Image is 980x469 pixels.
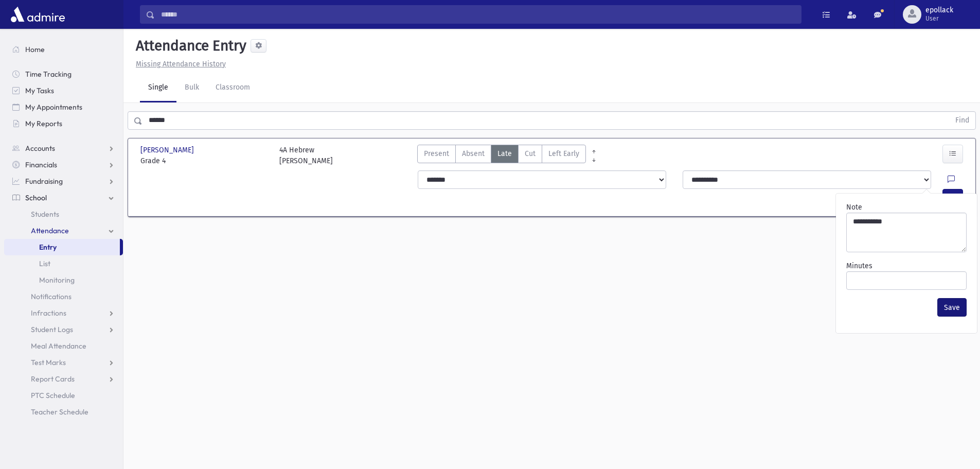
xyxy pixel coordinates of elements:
[4,338,123,354] a: Meal Attendance
[140,145,196,155] span: [PERSON_NAME]
[4,115,123,132] a: My Reports
[140,74,176,102] a: Single
[31,374,75,384] span: Report Cards
[925,6,953,14] span: epollack
[31,210,59,219] span: Students
[155,5,801,24] input: Search
[176,74,207,102] a: Bulk
[548,148,579,159] span: Left Early
[132,60,226,68] a: Missing Attendance History
[31,325,73,334] span: Student Logs
[25,177,63,186] span: Fundraising
[31,226,69,235] span: Attendance
[424,148,449,159] span: Present
[31,391,75,400] span: PTC Schedule
[4,272,123,288] a: Monitoring
[525,148,536,159] span: Cut
[39,259,50,268] span: List
[31,341,86,351] span: Meal Attendance
[279,145,333,166] div: 4A Hebrew [PERSON_NAME]
[4,387,123,404] a: PTC Schedule
[4,371,123,387] a: Report Cards
[949,112,975,129] button: Find
[39,242,57,252] span: Entry
[39,275,75,285] span: Monitoring
[25,102,82,112] span: My Appointments
[25,70,72,79] span: Time Tracking
[140,155,269,166] span: Grade 4
[8,4,67,25] img: AdmirePro
[4,222,123,239] a: Attendance
[4,99,123,115] a: My Appointments
[31,292,72,301] span: Notifications
[4,305,123,321] a: Infractions
[4,321,123,338] a: Student Logs
[4,239,120,255] a: Entry
[25,45,45,54] span: Home
[4,354,123,371] a: Test Marks
[4,288,123,305] a: Notifications
[4,82,123,99] a: My Tasks
[207,74,258,102] a: Classroom
[25,119,62,128] span: My Reports
[136,60,226,68] u: Missing Attendance History
[25,160,57,169] span: Financials
[25,144,55,153] span: Accounts
[462,148,485,159] span: Absent
[31,358,66,367] span: Test Marks
[497,148,512,159] span: Late
[4,189,123,206] a: School
[4,157,123,173] a: Financials
[25,86,54,95] span: My Tasks
[4,206,123,222] a: Students
[4,41,123,58] a: Home
[25,193,47,202] span: School
[417,145,586,166] div: AttTypes
[4,66,123,82] a: Time Tracking
[4,255,123,272] a: List
[31,407,88,416] span: Teacher Schedule
[4,140,123,157] a: Accounts
[132,37,246,55] h5: Attendance Entry
[937,298,967,317] button: Save
[31,308,66,318] span: Infractions
[4,173,123,189] a: Fundraising
[4,404,123,420] a: Teacher Schedule
[846,260,872,271] label: Minutes
[846,202,862,213] label: Note
[925,14,953,23] span: User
